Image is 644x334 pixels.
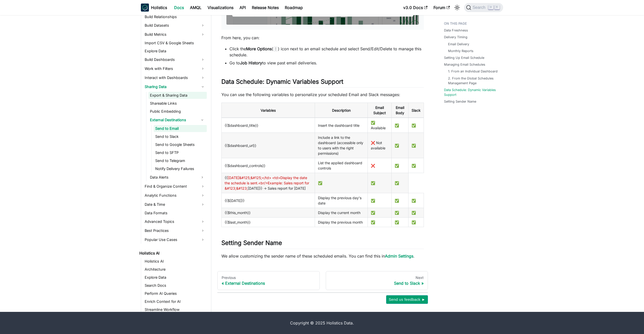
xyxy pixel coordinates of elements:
td: {{ [DATE]}} → Sales report for [DATE] [222,173,315,193]
a: Shareable Links [148,100,207,107]
kbd: ⌘ [488,5,493,10]
a: Holistics AI [138,250,207,257]
a: Build Datasets [143,21,207,29]
a: 2. From the Global Schedules Management Page [448,76,498,86]
a: Admin Settings [385,254,413,259]
a: Send to Slack [154,133,207,140]
a: Popular Use Cases [143,236,207,244]
button: Switch between dark and light mode (currently light mode) [453,4,461,12]
span: Search [471,5,489,10]
td: ✅ [391,133,408,158]
td: ✅ [408,158,424,173]
a: Roadmap [282,4,306,12]
a: Forum [430,4,453,12]
a: Streamline Workflow [143,306,207,313]
td: Display the previous day's date [315,193,368,208]
a: API [236,4,249,12]
button: Search (Command+K) [464,3,503,12]
a: Build Metrics [143,30,207,38]
td: ✅ [368,208,391,218]
strong: Job History [240,60,262,65]
a: Send to Email [154,125,207,132]
td: {{$last_month}} [222,218,315,227]
a: 1. From an Individual Dashboard [448,69,498,74]
td: ✅ [391,118,408,133]
div: Send to Slack [330,281,424,286]
li: Go to to view past email deliveries. [229,60,424,66]
a: Release Notes [249,4,282,12]
td: ✅ [315,173,368,193]
a: PreviousExternal Destinations [217,271,320,290]
h2: Setting Sender Name [221,239,424,249]
a: Data Formats [143,210,207,217]
a: Build Relationships [143,13,207,20]
td: ✅ [408,218,424,227]
a: Delivery Timing [444,35,467,39]
a: Public Embedding [148,108,207,115]
a: v3.0 Docs [400,4,430,12]
a: Architecture [143,266,207,273]
a: Date & Time [143,200,207,208]
strong: More Options [246,46,272,51]
p: We allow customizing the sender name of these scheduled emails. You can find this in . [221,253,424,259]
nav: Docs pages [217,271,428,290]
td: ✅ [391,218,408,227]
th: Slack [408,103,424,118]
div: External Destinations [222,281,315,286]
button: Collapse sidebar category 'External Destinations' [198,116,207,124]
a: NextSend to Slack [326,271,428,290]
span: Send us feedback ► [389,296,425,303]
code: ⋮ [273,47,278,52]
td: ✅ [391,173,408,193]
a: Docs [171,4,187,12]
td: ✅ [368,193,391,208]
a: Advanced Topics [143,218,207,226]
td: Include a link to the dashboard (accessible only to users with the right permissions) [315,133,368,158]
h2: Data Schedule: Dynamic Variables Support [221,78,424,88]
a: Import CSV & Google Sheets [143,39,207,47]
a: Explore Data [143,48,207,55]
a: Data Alerts [148,173,198,181]
td: ✅ [408,208,424,218]
td: ✅ Available [368,118,391,133]
td: ✅ [368,218,391,227]
th: Email Body [391,103,408,118]
a: Best Practices [143,227,207,235]
a: AMQL [187,4,205,12]
td: Insert the dashboard title [315,118,368,133]
a: Analytic Functions [143,191,207,199]
button: Expand sidebar category 'Data Alerts' [198,173,207,181]
a: Holistics AI [143,258,207,265]
th: Variables [222,103,315,118]
td: {{$dashboard_controls}} [222,158,315,173]
td: ✅ [391,208,408,218]
td: {{$dashboard_title}} [222,118,315,133]
li: Click the ( ) icon next to an email schedule and select Send/Edit/Delete to manage this schedule. [229,46,424,58]
div: Previous [222,275,315,280]
a: Export & Sharing Data [148,92,207,99]
a: Email Delivery [448,42,469,47]
td: ❌ Not available [368,133,391,158]
td: ✅ [408,118,424,133]
td: Display the previous month [315,218,368,227]
a: Interact with Dashboards [143,74,207,82]
a: Send to Google Sheets [154,141,207,148]
td: ✅ [408,133,424,158]
a: Data Freshness [444,28,468,33]
span: ParseError: KaTeX parse error: Expected 'EOF', got '&' at position 6: today&̲#125;&#125;</td… [225,176,309,190]
a: Build Dashboards [143,56,207,64]
a: Perform AI Queries [143,290,207,297]
a: Setting Sender Name [444,99,476,104]
a: Find & Organize Content [143,182,207,190]
a: External Destinations [148,116,198,124]
b: Holistics [151,5,167,11]
a: HolisticsHolistics [141,4,167,12]
td: ✅ [368,173,391,193]
td: Display the current month [315,208,368,218]
a: Data Schedule: Dynamic Variables Support [444,88,500,97]
a: Enrich Context for AI [143,298,207,305]
a: Explore Data [143,274,207,281]
td: {{$[DATE]}} [222,193,315,208]
a: Search Docs [143,282,207,289]
td: {{$dashboard_url}} [222,133,315,158]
